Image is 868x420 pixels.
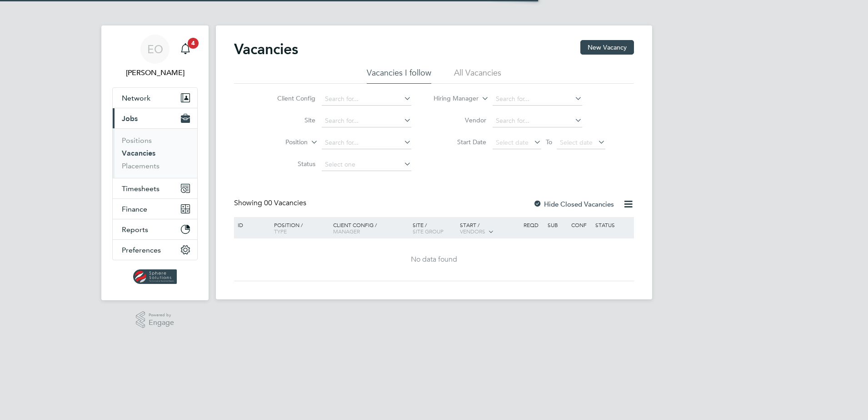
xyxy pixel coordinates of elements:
div: Position / [267,217,331,239]
span: To [543,136,555,148]
a: Placements [122,162,160,170]
button: Reports [113,219,197,239]
span: Manager [333,228,360,235]
span: Network [122,94,150,102]
li: All Vacancies [454,67,501,84]
input: Search for... [322,115,411,127]
span: Site Group [413,228,444,235]
input: Search for... [493,115,582,127]
span: 4 [188,38,199,49]
div: Client Config / [331,217,410,239]
span: Engage [149,319,174,327]
h2: Vacancies [234,40,298,58]
div: Status [593,217,633,233]
label: Hiring Manager [426,94,479,103]
a: EO[PERSON_NAME] [112,35,198,78]
label: Start Date [434,138,486,146]
div: ID [235,217,267,233]
span: Type [274,228,287,235]
a: Powered byEngage [136,311,175,329]
a: 4 [176,35,195,64]
label: Hide Closed Vacancies [533,200,614,208]
li: Vacancies I follow [367,67,431,84]
button: Jobs [113,108,197,128]
img: spheresolutions-logo-retina.png [133,269,177,284]
label: Vendor [434,116,486,124]
div: Reqd [521,217,545,233]
div: Conf [569,217,593,233]
a: Go to home page [112,269,198,284]
label: Status [263,160,315,168]
span: EO [147,43,163,55]
button: Network [113,88,197,108]
label: Site [263,116,315,124]
button: Finance [113,199,197,219]
span: Finance [122,205,147,213]
span: 00 Vacancies [264,198,306,207]
div: Sub [545,217,569,233]
a: Vacancies [122,149,155,157]
div: Showing [234,198,308,208]
a: Positions [122,136,152,145]
button: New Vacancy [580,40,634,55]
button: Preferences [113,240,197,260]
div: Site / [410,217,458,239]
button: Timesheets [113,178,197,198]
input: Search for... [322,137,411,149]
input: Search for... [493,93,582,106]
label: Client Config [263,94,315,102]
span: Select date [496,138,529,147]
nav: Main navigation [101,25,209,300]
div: Start / [458,217,521,240]
span: Reports [122,225,148,234]
div: Jobs [113,128,197,178]
span: Select date [560,138,593,147]
div: No data found [235,255,633,264]
label: Position [255,138,308,147]
input: Select one [322,158,411,171]
span: Ed Ongley [112,67,198,78]
span: Timesheets [122,184,160,193]
span: Jobs [122,114,138,123]
span: Vendors [460,228,485,235]
span: Preferences [122,246,161,254]
input: Search for... [322,93,411,106]
span: Powered by [149,311,174,319]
